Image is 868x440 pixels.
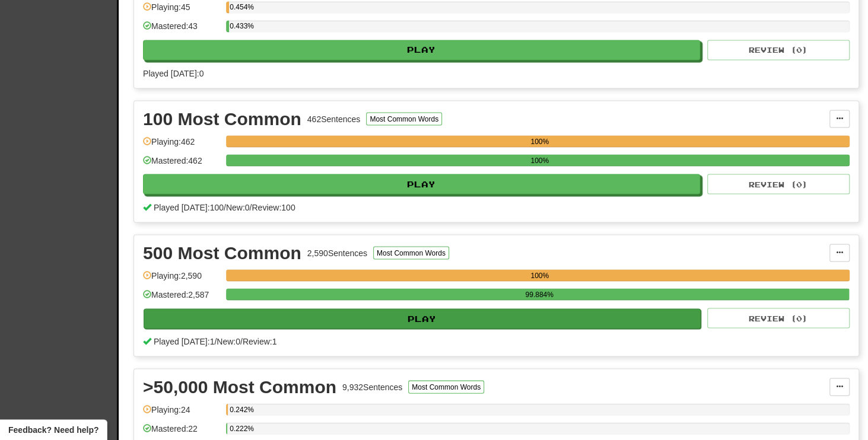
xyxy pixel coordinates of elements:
[224,202,226,212] span: /
[144,308,701,329] button: Play
[8,424,98,436] span: Open feedback widget
[143,68,204,78] span: Played [DATE]: 0
[154,202,224,212] span: Played [DATE]: 100
[143,1,220,21] div: Playing: 45
[143,135,220,155] div: Playing: 462
[143,20,220,40] div: Mastered: 43
[230,269,850,281] div: 100%
[252,202,295,212] span: Review: 100
[143,288,220,308] div: Mastered: 2,587
[143,378,336,396] div: >50,000 Most Common
[154,336,214,346] span: Played [DATE]: 1
[307,247,367,259] div: 2,590 Sentences
[143,154,220,174] div: Mastered: 462
[307,113,361,125] div: 462 Sentences
[250,202,252,212] span: /
[342,381,402,393] div: 9,932 Sentences
[214,336,217,346] span: /
[226,202,250,212] span: New: 0
[366,112,442,125] button: Most Common Words
[408,380,484,393] button: Most Common Words
[143,269,220,289] div: Playing: 2,590
[230,288,849,300] div: 99.884%
[143,174,700,194] button: Play
[230,135,850,147] div: 100%
[373,246,449,259] button: Most Common Words
[707,174,850,194] button: Review (0)
[217,336,240,346] span: New: 0
[143,110,301,127] div: 100 Most Common
[243,336,277,346] span: Review: 1
[230,154,850,166] div: 100%
[707,40,850,60] button: Review (0)
[240,336,243,346] span: /
[707,308,850,328] button: Review (0)
[143,403,220,423] div: Playing: 24
[143,244,301,262] div: 500 Most Common
[143,40,700,60] button: Play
